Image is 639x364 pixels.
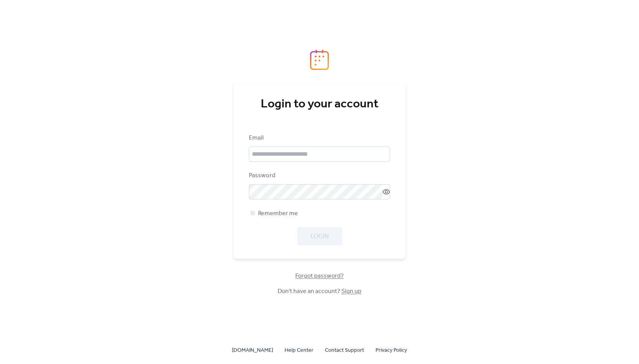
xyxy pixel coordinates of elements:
span: Remember me [258,209,298,218]
span: Privacy Policy [376,346,407,355]
div: Email [249,133,389,143]
a: Privacy Policy [376,345,407,355]
div: Login to your account [249,97,390,112]
div: Password [249,171,389,180]
span: Contact Support [325,346,364,355]
span: Don't have an account? [278,287,361,296]
a: Forgot password? [295,274,344,278]
a: Contact Support [325,345,364,355]
img: logo [310,49,329,70]
a: [DOMAIN_NAME] [232,345,273,355]
a: Sign up [341,285,361,297]
a: Help Center [285,345,313,355]
span: Help Center [285,346,313,355]
span: [DOMAIN_NAME] [232,346,273,355]
span: Forgot password? [295,272,344,281]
